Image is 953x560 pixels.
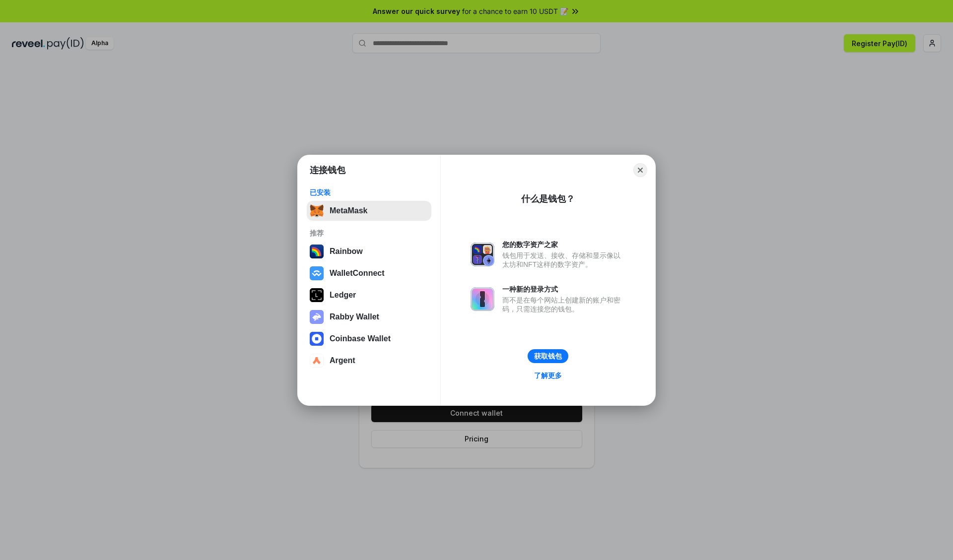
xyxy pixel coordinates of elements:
[310,310,324,324] img: svg+xml,%3Csvg%20xmlns%3D%22http%3A%2F%2Fwww.w3.org%2F2000%2Fsvg%22%20fill%3D%22none%22%20viewBox...
[330,356,355,365] div: Argent
[471,287,494,311] img: svg+xml,%3Csvg%20xmlns%3D%22http%3A%2F%2Fwww.w3.org%2F2000%2Fsvg%22%20fill%3D%22none%22%20viewBox...
[521,193,575,205] div: 什么是钱包？
[534,371,562,380] div: 了解更多
[307,351,431,371] button: Argent
[330,312,379,321] div: Rabby Wallet
[307,307,431,327] button: Rabby Wallet
[310,332,324,346] img: svg+xml,%3Csvg%20width%3D%2228%22%20height%3D%2228%22%20viewBox%3D%220%200%2028%2028%22%20fill%3D...
[330,334,391,343] div: Coinbase Wallet
[307,242,431,261] button: Rainbow
[502,296,625,313] div: 而不是在每个网站上创建新的账户和密码，只需连接您的钱包。
[330,206,367,215] div: MetaMask
[310,204,324,218] img: svg+xml,%3Csvg%20fill%3D%22none%22%20height%3D%2233%22%20viewBox%3D%220%200%2035%2033%22%20width%...
[307,201,431,221] button: MetaMask
[307,329,431,349] button: Coinbase Wallet
[310,229,428,238] div: 推荐
[633,163,647,177] button: Close
[330,247,363,256] div: Rainbow
[307,263,431,283] button: WalletConnect
[310,164,345,176] h1: 连接钱包
[310,266,324,280] img: svg+xml,%3Csvg%20width%3D%2228%22%20height%3D%2228%22%20viewBox%3D%220%200%2028%2028%22%20fill%3D...
[534,352,562,361] div: 获取钱包
[310,188,428,197] div: 已安装
[502,251,625,269] div: 钱包用于发送、接收、存储和显示像以太坊和NFT这样的数字资产。
[310,354,324,368] img: svg+xml,%3Csvg%20width%3D%2228%22%20height%3D%2228%22%20viewBox%3D%220%200%2028%2028%22%20fill%3D...
[310,288,324,302] img: svg+xml,%3Csvg%20xmlns%3D%22http%3A%2F%2Fwww.w3.org%2F2000%2Fsvg%22%20width%3D%2228%22%20height%3...
[502,240,625,249] div: 您的数字资产之家
[330,291,356,300] div: Ledger
[471,243,494,266] img: svg+xml,%3Csvg%20xmlns%3D%22http%3A%2F%2Fwww.w3.org%2F2000%2Fsvg%22%20fill%3D%22none%22%20viewBox...
[307,285,431,305] button: Ledger
[528,369,568,382] a: 了解更多
[310,245,324,258] img: svg+xml,%3Csvg%20width%3D%22120%22%20height%3D%22120%22%20viewBox%3D%220%200%20120%20120%22%20fil...
[330,269,385,278] div: WalletConnect
[502,285,625,294] div: 一种新的登录方式
[528,349,568,363] button: 获取钱包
